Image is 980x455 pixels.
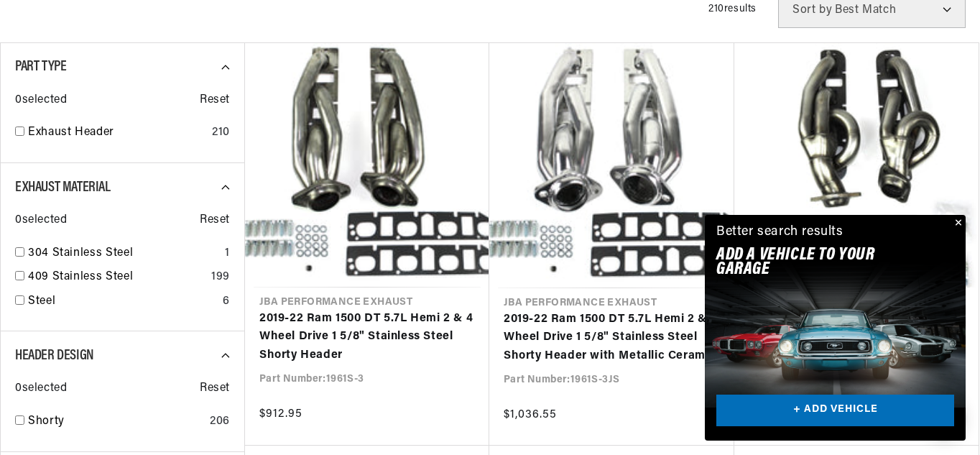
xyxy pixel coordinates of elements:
[28,293,217,311] a: Steel
[15,91,67,110] span: 0 selected
[200,91,230,110] span: Reset
[28,244,219,263] a: 304 Stainless Steel
[200,211,230,230] span: Reset
[225,244,230,263] div: 1
[212,124,230,142] div: 210
[716,222,843,243] div: Better search results
[15,180,111,195] span: Exhaust Material
[948,215,966,232] button: Close
[504,311,720,366] a: 2019-22 Ram 1500 DT 5.7L Hemi 2 & 4 Wheel Drive 1 5/8" Stainless Steel Shorty Header with Metalli...
[792,4,832,16] span: Sort by
[15,380,67,398] span: 0 selected
[28,413,204,431] a: Shorty
[211,268,230,287] div: 199
[28,268,205,287] a: 409 Stainless Steel
[15,211,67,230] span: 0 selected
[15,349,94,363] span: Header Design
[708,4,757,14] span: 210 results
[223,293,230,311] div: 6
[210,413,230,431] div: 206
[716,395,954,427] a: + ADD VEHICLE
[259,310,475,365] a: 2019-22 Ram 1500 DT 5.7L Hemi 2 & 4 Wheel Drive 1 5/8" Stainless Steel Shorty Header
[200,380,230,398] span: Reset
[716,248,918,277] h2: Add A VEHICLE to your garage
[28,124,206,142] a: Exhaust Header
[15,60,66,74] span: Part Type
